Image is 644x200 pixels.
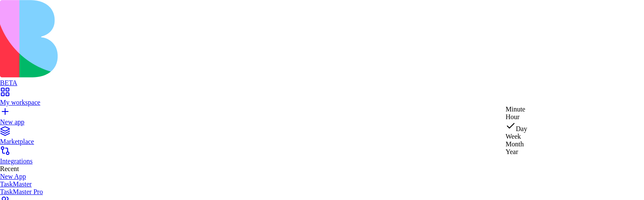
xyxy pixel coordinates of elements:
[506,133,521,140] span: Week
[506,148,518,155] span: Year
[506,113,520,120] span: Hour
[506,106,525,113] span: Minute
[516,125,527,132] span: Day
[506,140,524,148] span: Month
